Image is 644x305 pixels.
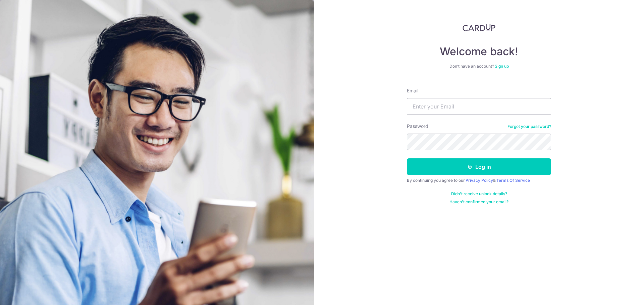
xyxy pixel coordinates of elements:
[463,23,495,31] img: CardUp Logo
[407,64,551,69] div: Don’t have an account?
[407,45,551,58] h4: Welcome back!
[451,191,507,197] a: Didn't receive unlock details?
[407,178,551,183] div: By continuing you agree to our &
[466,178,493,183] a: Privacy Policy
[407,98,551,115] input: Enter your Email
[495,64,509,69] a: Sign up
[449,199,508,205] a: Haven't confirmed your email?
[407,158,551,175] button: Log in
[407,123,428,130] label: Password
[507,124,551,129] a: Forgot your password?
[407,87,418,94] label: Email
[496,178,530,183] a: Terms Of Service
